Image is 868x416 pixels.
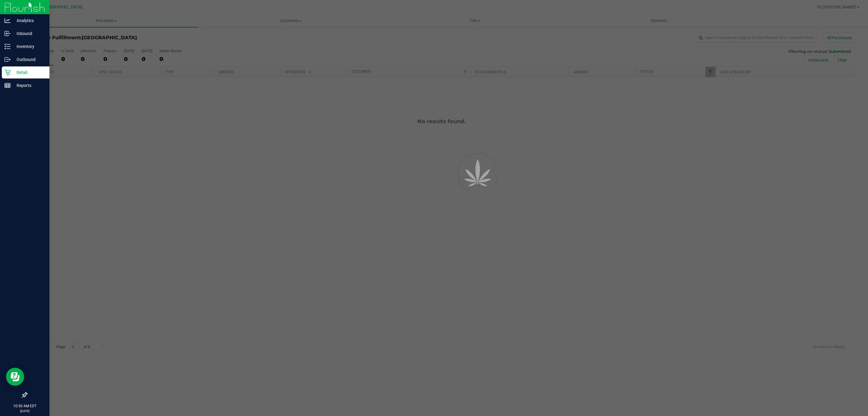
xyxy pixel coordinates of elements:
iframe: Resource center [6,368,24,386]
inline-svg: Inventory [5,43,11,50]
inline-svg: Outbound [5,56,11,62]
p: Outbound [11,56,47,63]
p: Reports [11,82,47,89]
p: Inbound [11,30,47,37]
p: Retail [11,69,47,76]
inline-svg: Retail [5,69,11,75]
p: Analytics [11,17,47,24]
inline-svg: Analytics [5,18,11,24]
p: 10:50 AM EDT [3,403,47,409]
p: [DATE] [3,409,47,413]
inline-svg: Inbound [5,30,11,37]
p: Inventory [11,43,47,50]
inline-svg: Reports [5,82,11,88]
